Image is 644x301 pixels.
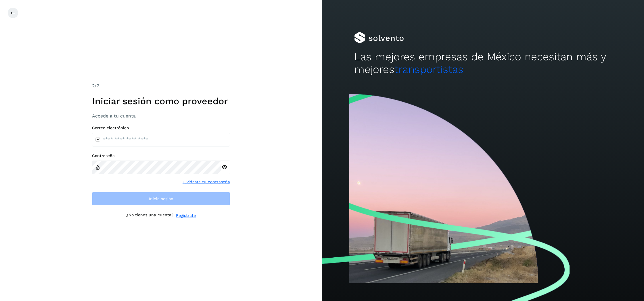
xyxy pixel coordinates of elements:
h3: Accede a tu cuenta [92,113,230,119]
div: /2 [92,82,230,89]
label: Correo electrónico [92,126,230,130]
h2: Las mejores empresas de México necesitan más y mejores [354,51,612,76]
span: 2 [92,83,95,88]
a: Regístrate [176,213,196,219]
p: ¿No tienes una cuenta? [126,213,174,219]
span: transportistas [394,63,463,76]
button: Inicia sesión [92,192,230,206]
label: Contraseña [92,153,230,158]
a: Olvidaste tu contraseña [183,179,230,185]
span: Inicia sesión [149,197,173,201]
h1: Iniciar sesión como proveedor [92,96,230,107]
